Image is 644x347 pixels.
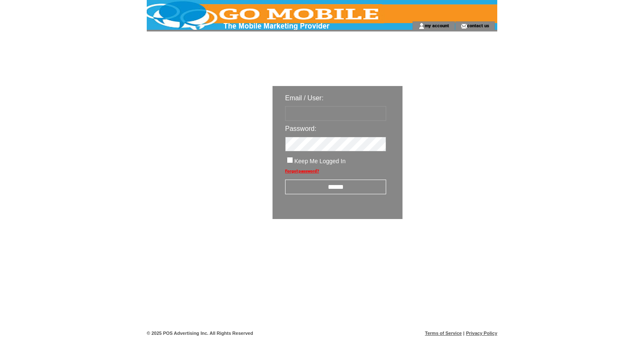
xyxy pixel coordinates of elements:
span: Keep Me Logged In [294,158,345,164]
a: Forgot password? [285,169,319,173]
img: contact_us_icon.gif [461,23,467,29]
a: Terms of Service [425,331,462,336]
span: © 2025 POS Advertising Inc. All Rights Reserved [147,331,253,336]
img: account_icon.gif [418,23,425,29]
a: Privacy Policy [466,331,497,336]
span: Password: [285,125,317,132]
a: contact us [467,23,489,28]
span: Email / User: [285,94,324,102]
img: transparent.png [427,240,469,250]
a: my account [425,23,449,28]
span: | [463,331,465,336]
